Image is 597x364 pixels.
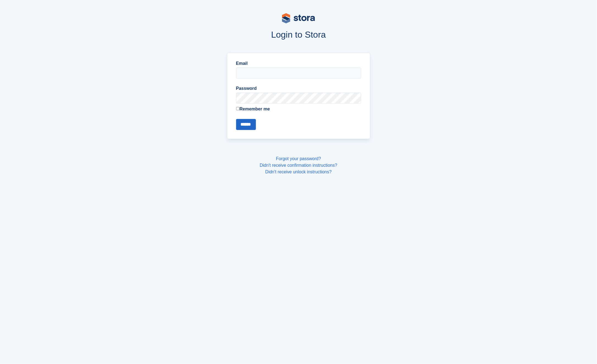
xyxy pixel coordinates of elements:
input: Remember me [236,107,240,110]
a: Forgot your password? [276,156,321,161]
h1: Login to Stora [122,30,475,40]
label: Remember me [236,106,361,112]
label: Password [236,85,361,92]
label: Email [236,60,361,67]
a: Didn't receive confirmation instructions? [260,163,337,168]
a: Didn't receive unlock instructions? [265,170,331,174]
img: stora-logo-53a41332b3708ae10de48c4981b4e9114cc0af31d8433b30ea865607fb682f29.svg [282,13,315,23]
